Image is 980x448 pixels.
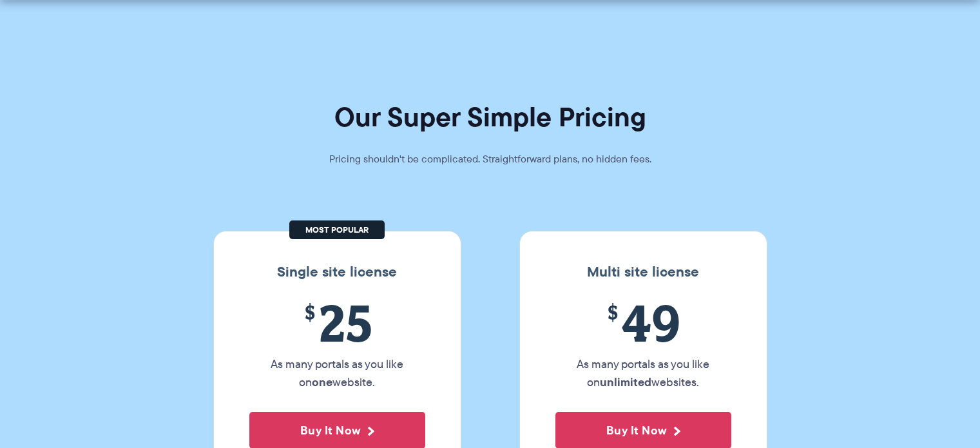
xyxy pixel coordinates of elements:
[249,355,425,391] p: As many portals as you like on website.
[555,293,731,352] span: 49
[555,355,731,391] p: As many portals as you like on websites.
[297,150,684,168] p: Pricing shouldn't be complicated. Straightforward plans, no hidden fees.
[600,373,651,391] strong: unlimited
[312,373,332,391] strong: one
[533,264,754,280] h3: Multi site license
[227,264,448,280] h3: Single site license
[249,293,425,352] span: 25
